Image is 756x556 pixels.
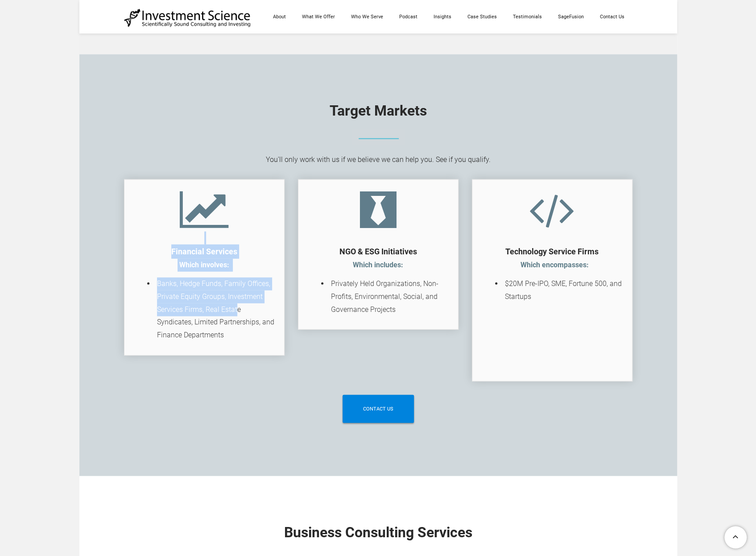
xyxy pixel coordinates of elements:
[329,278,449,316] li: ​​
[157,279,274,339] span: Banks, Hedge Funds, Family Offices, Private Equity Groups, Investment Services Firms, Real Estate...
[505,279,622,301] span: $20M Pre-IPO, SME, Fortune 500, and Startups
[178,261,231,269] font: Which involves:
[521,261,587,269] strong: Which encompasses
[284,524,472,541] font: Business Consulting Services
[124,8,251,28] img: Investment Science | NYC Consulting Services
[155,278,275,342] li: ​ ​
[124,154,632,166] div: You'll only work with us if we believe we can help you. See if you qualify.
[353,261,403,269] font: Which includes:
[171,247,237,256] strong: ​Financial Services
[503,278,623,368] li: ​
[721,523,752,552] a: To Top
[351,129,405,145] img: Picture
[331,279,438,314] span: Privately Held Organizations, Non-Profits, Environmental, Social, and Governance Projects
[343,395,414,423] a: contact us
[339,247,417,256] strong: ​NGO & ESG Initiatives
[505,247,599,256] strong: ​Technology Service Firms
[587,261,589,269] font: :
[363,395,393,423] span: contact us
[330,102,427,119] font: Target Markets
